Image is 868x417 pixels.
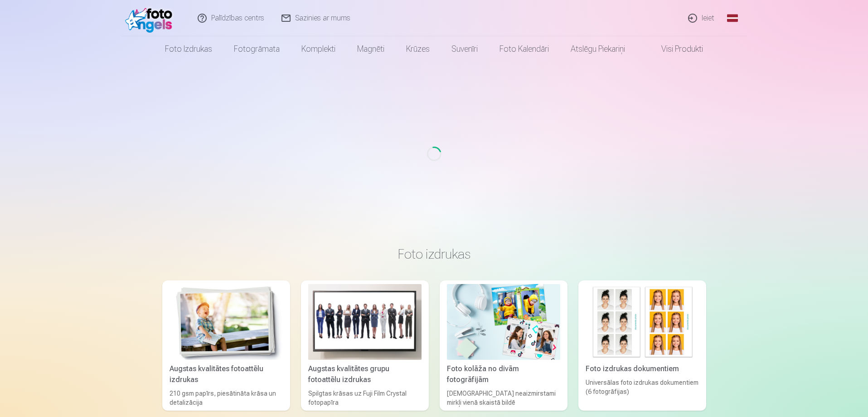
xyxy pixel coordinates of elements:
a: Foto kalendāri [489,36,560,62]
a: Augstas kvalitātes fotoattēlu izdrukasAugstas kvalitātes fotoattēlu izdrukas210 gsm papīrs, piesā... [162,280,290,411]
div: Universālas foto izdrukas dokumentiem (6 fotogrāfijas) [582,378,703,407]
a: Magnēti [346,36,395,62]
img: Augstas kvalitātes grupu fotoattēlu izdrukas [308,284,422,360]
div: 210 gsm papīrs, piesātināta krāsa un detalizācija [166,389,286,407]
a: Visi produkti [636,36,714,62]
div: Augstas kvalitātes fotoattēlu izdrukas [166,363,286,385]
div: Foto izdrukas dokumentiem [582,363,703,374]
img: Augstas kvalitātes fotoattēlu izdrukas [170,284,283,360]
a: Fotogrāmata [223,36,291,62]
div: Foto kolāža no divām fotogrāfijām [443,363,564,385]
a: Suvenīri [441,36,489,62]
div: [DEMOGRAPHIC_DATA] neaizmirstami mirkļi vienā skaistā bildē [443,389,564,407]
a: Komplekti [291,36,346,62]
img: Foto izdrukas dokumentiem [586,284,699,360]
div: Augstas kvalitātes grupu fotoattēlu izdrukas [305,363,425,385]
a: Foto kolāža no divām fotogrāfijāmFoto kolāža no divām fotogrāfijām[DEMOGRAPHIC_DATA] neaizmirstam... [440,280,567,411]
img: /fa1 [125,4,177,33]
div: Spilgtas krāsas uz Fuji Film Crystal fotopapīra [305,389,425,407]
a: Krūzes [395,36,441,62]
a: Augstas kvalitātes grupu fotoattēlu izdrukasAugstas kvalitātes grupu fotoattēlu izdrukasSpilgtas ... [301,280,429,411]
a: Foto izdrukas dokumentiemFoto izdrukas dokumentiemUniversālas foto izdrukas dokumentiem (6 fotogr... [578,280,706,411]
h3: Foto izdrukas [170,246,699,262]
a: Foto izdrukas [154,36,223,62]
a: Atslēgu piekariņi [560,36,636,62]
img: Foto kolāža no divām fotogrāfijām [447,284,560,360]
